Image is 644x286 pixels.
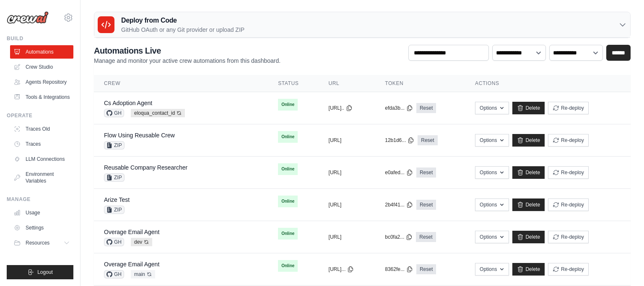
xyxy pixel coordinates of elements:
span: GH [104,109,124,117]
div: Operate [7,112,73,119]
span: eloqua_contact_id [131,109,185,117]
h3: Deploy from Code [121,15,244,26]
a: Arize Test [104,196,130,203]
a: Delete [512,198,545,211]
img: Logo [7,11,49,24]
span: Online [278,228,298,240]
span: ZIP [104,141,125,149]
a: Crew Studio [10,60,73,74]
button: Re-deploy [548,198,589,211]
a: Reset [416,200,436,210]
a: LLM Connections [10,152,73,166]
a: Reusable Company Researcher [104,164,187,171]
button: Options [475,134,509,147]
a: Reset [418,135,437,145]
span: main [131,270,155,278]
button: Re-deploy [548,102,589,114]
button: e0afed... [385,169,413,176]
a: Reset [416,103,436,113]
span: Online [278,196,298,207]
button: Re-deploy [548,231,589,243]
a: Delete [512,166,545,179]
a: Flow Using Reusable Crew [104,132,175,139]
a: Overage Email Agent [104,229,159,235]
span: Online [278,99,298,111]
button: bc0fa2... [385,234,413,240]
button: efda3b... [385,105,413,111]
a: Environment Variables [10,167,73,188]
a: Traces Old [10,122,73,136]
span: ZIP [104,173,125,182]
span: GH [104,238,124,246]
span: Logout [37,269,53,276]
span: Online [278,260,298,272]
th: Token [375,75,465,92]
span: Online [278,131,298,143]
a: Delete [512,231,545,243]
th: Crew [94,75,268,92]
a: Reset [416,167,436,178]
span: Online [278,163,298,175]
button: Logout [7,265,73,279]
span: Resources [26,240,49,246]
a: Cs Adoption Agent [104,100,152,106]
span: dev [131,238,152,246]
th: URL [319,75,375,92]
th: Status [268,75,318,92]
button: Resources [10,236,73,250]
span: GH [104,270,124,278]
a: Usage [10,206,73,219]
button: Options [475,102,509,114]
button: Options [475,263,509,276]
p: GitHub OAuth or any Git provider or upload ZIP [121,26,244,34]
div: Build [7,35,73,42]
a: Settings [10,221,73,234]
button: 2b4f41... [385,201,413,208]
a: Overage Email Agent [104,261,159,268]
button: Re-deploy [548,166,589,179]
button: Options [475,166,509,179]
button: Re-deploy [548,263,589,276]
a: Reset [416,232,436,242]
button: 12b1d6... [385,137,414,144]
th: Actions [465,75,631,92]
button: Options [475,198,509,211]
a: Delete [512,134,545,147]
div: Manage [7,196,73,203]
button: 8362fe... [385,266,413,273]
a: Delete [512,263,545,276]
p: Manage and monitor your active crew automations from this dashboard. [94,57,280,65]
a: Delete [512,102,545,114]
a: Reset [416,264,436,274]
button: Re-deploy [548,134,589,147]
a: Automations [10,45,73,59]
a: Traces [10,137,73,151]
button: Options [475,231,509,243]
span: ZIP [104,206,125,214]
h2: Automations Live [94,45,280,57]
a: Tools & Integrations [10,90,73,104]
a: Agents Repository [10,75,73,89]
